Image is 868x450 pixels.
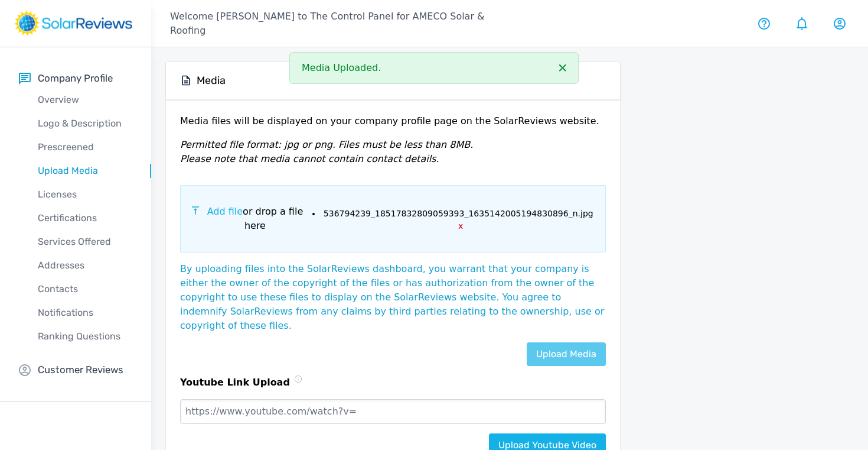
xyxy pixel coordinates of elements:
span: Add file [207,206,243,217]
a: Licenses [19,183,151,206]
p: Prescreened [19,140,151,154]
li: 536794239_18517832809059393_1635142005194830896_n.jpg [321,205,596,232]
p: Contacts [19,282,151,296]
span: Media Uploaded. [302,62,381,74]
a: Certifications [19,206,151,230]
p: Youtube Link Upload [180,375,290,399]
a: Contacts [19,277,151,301]
p: Certifications [19,211,151,225]
a: Upload Media [19,159,151,183]
a: Overview [19,88,151,112]
em: Permitted file format: jpg or png. Files must be less than 8MB. [180,139,473,150]
p: Logo & Description [19,116,151,131]
p: Ranking Questions [19,329,151,344]
p: Licenses [19,187,151,202]
a: Notifications [19,301,151,325]
p: Media files will be displayed on your company profile page on the SolarReviews website. [180,114,606,138]
a: Prescreened [19,135,151,159]
p: Customer Reviews [38,362,123,377]
p: or drop a file here [201,205,309,233]
p: By uploading files into the SolarReviews dashboard, you warrant that your company is either the o... [180,262,606,342]
a: Addresses [19,254,151,277]
p: Addresses [19,258,151,273]
button: x [453,220,463,232]
a: Services Offered [19,230,151,254]
p: Overview [19,93,151,107]
a: Ranking Questions [19,325,151,348]
input: https://www.youtube.com/watch?v= [180,399,606,424]
p: Services Offered [19,235,151,249]
a: Logo & Description [19,112,151,135]
p: Upload Media [19,164,151,178]
a: Upload Media [527,342,606,366]
em: Please note that media cannot contain contact details. [180,153,439,164]
p: Notifications [19,306,151,320]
